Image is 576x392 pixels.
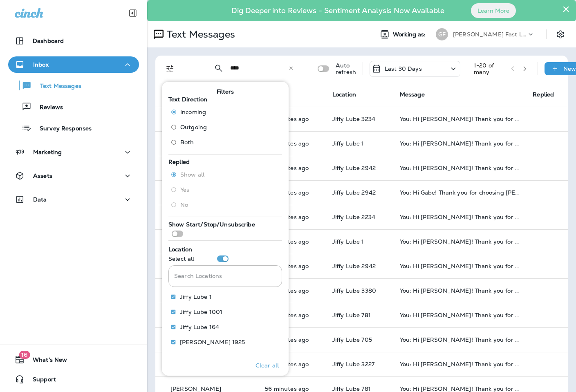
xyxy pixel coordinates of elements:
span: Replied [533,91,554,98]
p: Dashboard [33,38,64,44]
span: Jiffy Lube 1 [332,238,364,245]
p: [PERSON_NAME] Fast Lube dba [PERSON_NAME] [453,31,527,38]
div: 1 - 20 of many [474,62,504,75]
span: 16 [19,351,30,359]
span: Working as: [393,31,428,38]
button: Text Messages [8,77,139,94]
span: What's New [25,356,67,366]
p: Text Messages [32,83,81,90]
span: Jiffy Lube 2942 [332,262,376,270]
p: Dig Deeper into Reviews - Sentiment Analysis Now Available [208,9,468,12]
span: Jiffy Lube 2942 [332,164,376,172]
p: [PERSON_NAME] [170,385,221,392]
button: Assets [8,168,139,184]
div: You: Hi Wakley! Thank you for choosing Jiffy Lube. Could you take 30 seconds to leave us a review... [400,140,520,147]
div: You: Hi Fernando! Thank you for choosing Jiffy Lube. Could you take 30 seconds to leave us a revi... [400,287,520,294]
span: Jiffy Lube 1 [332,140,364,147]
span: Jiffy Lube 2942 [332,189,376,196]
p: Oct 9, 2025 01:44 PM [265,312,319,318]
span: Jiffy Lube 705 [332,336,372,343]
span: Replied [168,158,190,166]
p: Oct 9, 2025 01:44 PM [265,287,319,294]
div: GF [436,28,448,40]
button: Clear all [252,355,282,376]
div: You: Hi Damien! Thank you for choosing Jiffy Lube. Could you take 30 seconds to leave us a review... [400,312,520,318]
span: Both [180,139,194,146]
p: Oct 9, 2025 01:44 PM [265,385,319,392]
span: Jiffy Lube 3227 [332,361,374,368]
span: Support [25,376,56,386]
p: Reviews [31,104,63,112]
button: Learn More [471,3,516,18]
p: New [563,65,576,72]
span: Location [332,91,356,98]
span: Jiffy Lube 3380 [332,287,376,294]
span: Incoming [180,109,206,115]
p: Clear all [256,362,279,369]
span: No [180,202,188,208]
button: Close [562,2,570,16]
button: Settings [553,27,568,42]
p: Auto refresh [336,62,356,75]
p: Select all [168,255,194,262]
p: [PERSON_NAME] 1925 [180,339,245,345]
p: Oct 9, 2025 01:44 PM [265,189,319,196]
p: Jiffy Lube 1001 [180,309,222,315]
p: Jiffy Lube 1 [180,293,212,300]
p: Survey Responses [31,125,92,133]
p: Oct 9, 2025 01:44 PM [265,263,319,269]
div: You: Hi Gabe! Thank you for choosing Jiffy Lube. Could you take 30 seconds to leave us a review u... [400,189,520,196]
p: Marketing [33,149,62,155]
div: You: Hi Timothey! Thank you for choosing Jiffy Lube. Could you take 30 seconds to leave us a revi... [400,336,520,343]
button: Filters [162,60,178,77]
div: You: Hi Tyler! Thank you for choosing Jiffy Lube. Could you take 30 seconds to leave us a review ... [400,116,520,122]
p: Last 30 Days [385,65,422,72]
button: Marketing [8,144,139,160]
p: Oct 9, 2025 01:44 PM [265,214,319,220]
button: Dashboard [8,33,139,49]
p: Assets [33,172,52,179]
div: You: Hi Denise! Thank you for choosing Jiffy Lube. Could you take 30 seconds to leave us a review... [400,165,520,171]
p: Data [33,196,47,203]
span: Message [400,91,425,98]
button: Reviews [8,98,139,115]
span: Outgoing [180,124,207,130]
div: You: Hi Amaya! Thank you for choosing Jiffy Lube. Could you take 30 seconds to leave us a review ... [400,263,520,269]
p: Oct 9, 2025 01:44 PM [265,336,319,343]
p: Oct 9, 2025 01:44 PM [265,116,319,122]
div: You: Hi Aundre! Thank you for choosing Jiffy Lube. Could you take 30 seconds to leave us a review... [400,238,520,245]
button: Collapse Search [211,60,227,76]
span: Show Start/Stop/Unsubscribe [168,221,255,228]
div: You: Hi Mark! Thank you for choosing Jiffy Lube. Could you take 30 seconds to leave us a review u... [400,361,520,367]
button: Survey Responses [8,119,139,137]
span: Yes [180,186,189,193]
span: Location [168,246,192,253]
span: Jiffy Lube 2234 [332,213,375,221]
span: Jiffy Lube 781 [332,311,371,319]
button: 16What's New [8,352,139,368]
span: Jiffy Lube 3234 [332,115,375,123]
button: Inbox [8,56,139,73]
button: Support [8,371,139,388]
button: Collapse Sidebar [121,5,144,21]
p: Inbox [33,61,49,68]
span: Text Direction [168,96,207,103]
p: Oct 9, 2025 01:44 PM [265,238,319,245]
span: Filters [217,88,234,95]
p: Oct 9, 2025 01:44 PM [265,361,319,367]
p: [PERSON_NAME] 1926 [180,354,246,361]
p: Oct 9, 2025 01:44 PM [265,140,319,147]
div: Filters [162,77,289,376]
button: Data [8,191,139,208]
p: Jiffy Lube 164 [180,324,219,330]
p: Text Messages [164,28,235,40]
div: You: Hi Bill! Thank you for choosing Jiffy Lube. Could you take 30 seconds to leave us a review u... [400,214,520,220]
p: Oct 9, 2025 01:44 PM [265,165,319,171]
div: You: Hi Lisa! Thank you for choosing Jiffy Lube. Could you take 30 seconds to leave us a review u... [400,385,520,392]
span: Show all [180,171,204,178]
